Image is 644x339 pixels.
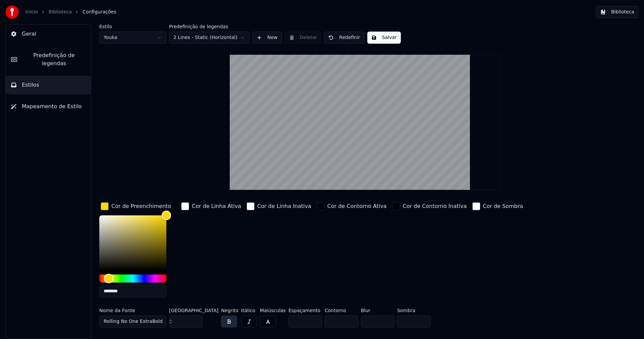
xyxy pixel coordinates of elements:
[22,30,36,38] span: Geral
[483,202,523,210] div: Cor de Sombra
[397,308,431,313] label: Sombra
[471,201,525,212] button: Cor de Sombra
[5,5,19,19] img: youka
[245,201,313,212] button: Cor de Linha Inativa
[257,202,311,210] div: Cor de Linha Inativa
[22,51,86,68] span: Predefinição de legendas
[391,201,468,212] button: Cor de Contorno Inativa
[111,202,171,210] div: Cor de Preenchimento
[327,202,387,210] div: Cor de Contorno Ativa
[25,9,38,15] a: Início
[99,24,166,29] label: Estilo
[6,46,91,73] button: Predefinição de legendas
[241,308,257,313] label: Itálico
[324,32,365,44] button: Redefinir
[6,25,91,43] button: Geral
[169,24,250,29] label: Predefinição de legendas
[180,201,243,212] button: Cor de Linha Ativa
[221,308,238,313] label: Negrito
[288,308,322,313] label: Espaçamento
[315,201,388,212] button: Cor de Contorno Ativa
[99,308,166,313] label: Nome da Fonte
[6,97,91,116] button: Mapeamento de Estilo
[192,202,241,210] div: Cor de Linha Ativa
[361,308,394,313] label: Blur
[6,76,91,94] button: Estilos
[99,274,166,283] div: Hue
[403,202,467,210] div: Cor de Contorno Inativa
[596,6,639,18] button: Biblioteca
[99,215,166,270] div: Color
[22,102,82,111] span: Mapeamento de Estilo
[22,81,39,89] span: Estilos
[104,318,163,325] span: Rolling No One ExtraBold
[169,308,218,313] label: [GEOGRAPHIC_DATA]
[325,308,358,313] label: Contorno
[260,308,286,313] label: Maiúsculas
[99,201,172,212] button: Cor de Preenchimento
[252,32,282,44] button: New
[367,32,401,44] button: Salvar
[25,9,116,15] nav: breadcrumb
[83,9,116,15] span: Configurações
[49,9,72,15] a: Biblioteca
